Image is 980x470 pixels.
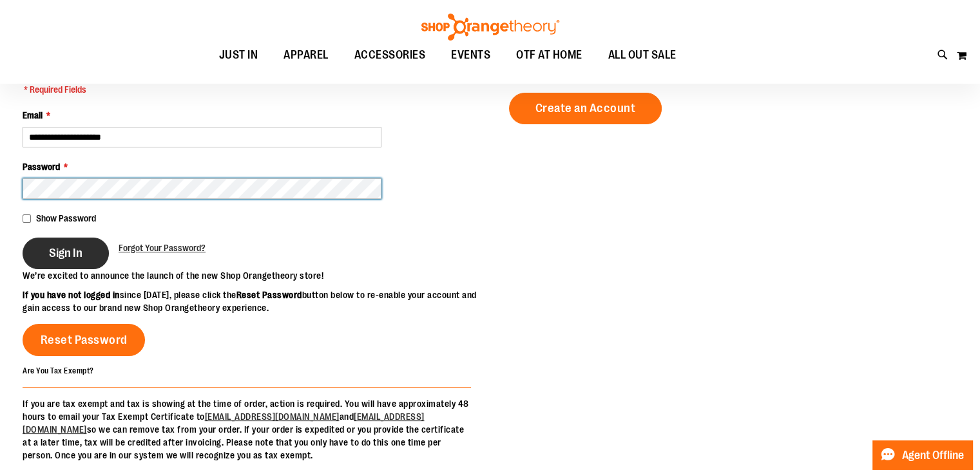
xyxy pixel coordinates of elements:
span: JUST IN [219,41,258,70]
button: Agent Offline [872,440,972,470]
span: Forgot Your Password? [119,243,206,253]
a: Reset Password [23,324,145,356]
a: Create an Account [509,93,662,124]
a: [EMAIL_ADDRESS][DOMAIN_NAME] [23,411,425,435]
strong: Are You Tax Exempt? [23,366,94,375]
span: APPAREL [283,41,329,70]
span: Password [23,162,60,172]
span: Email [23,110,43,120]
strong: If you have not logged in [23,290,120,300]
p: We’re excited to announce the launch of the new Shop Orangetheory store! [23,269,490,282]
span: OTF AT HOME [516,41,582,70]
a: Forgot Your Password? [119,241,206,254]
span: Agent Offline [902,449,964,462]
strong: Reset Password [236,290,302,300]
span: ACCESSORIES [354,41,426,70]
img: Shop Orangetheory [419,14,561,41]
p: since [DATE], please click the button below to re-enable your account and gain access to our bran... [23,288,490,314]
span: * Required Fields [24,83,227,96]
span: Sign In [49,246,82,260]
span: ALL OUT SALE [608,41,677,70]
span: Reset Password [41,333,128,347]
button: Sign In [23,238,109,269]
a: [EMAIL_ADDRESS][DOMAIN_NAME] [205,411,340,422]
span: Create an Account [535,101,636,115]
p: If you are tax exempt and tax is showing at the time of order, action is required. You will have ... [23,397,471,462]
span: Show Password [36,213,96,223]
span: EVENTS [451,41,490,70]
